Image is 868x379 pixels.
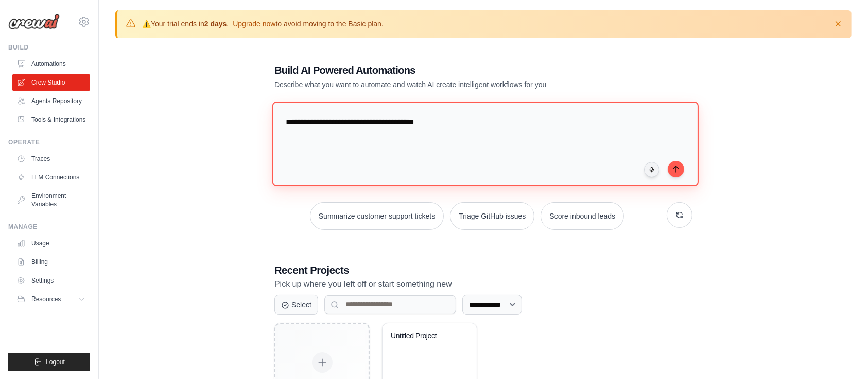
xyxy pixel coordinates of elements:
button: Score inbound leads [541,202,624,230]
p: Pick up where you left off or start something new [274,277,692,291]
a: LLM Connections [12,169,90,186]
div: Operate [8,138,90,146]
a: Tools & Integrations [12,111,90,128]
button: Get new suggestions [667,202,692,228]
div: Build [8,43,90,52]
a: Billing [12,254,90,270]
a: Crew Studio [12,74,90,91]
button: Logout [8,353,90,371]
strong: ⚠️ [142,20,151,28]
div: Untitled Project [391,332,453,341]
button: Click to speak your automation idea [644,162,659,177]
div: Manage [8,223,90,231]
button: Triage GitHub issues [450,202,534,230]
a: Upgrade now [233,20,275,28]
button: Summarize customer support tickets [310,202,444,230]
a: Traces [12,151,90,167]
span: Logout [46,358,65,366]
img: Logo [8,14,60,29]
a: Automations [12,56,90,72]
a: Usage [12,235,90,252]
span: Resources [31,295,61,303]
p: Your trial ends in . to avoid moving to the Basic plan. [142,19,384,29]
a: Settings [12,272,90,289]
a: Environment Variables [12,188,90,212]
h1: Build AI Powered Automations [274,63,620,77]
strong: 2 days [204,20,227,28]
h3: Recent Projects [274,263,692,277]
button: Resources [12,291,90,307]
button: Select [274,295,318,315]
p: Describe what you want to automate and watch AI create intelligent workflows for you [274,79,620,90]
a: Agents Repository [12,93,90,109]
